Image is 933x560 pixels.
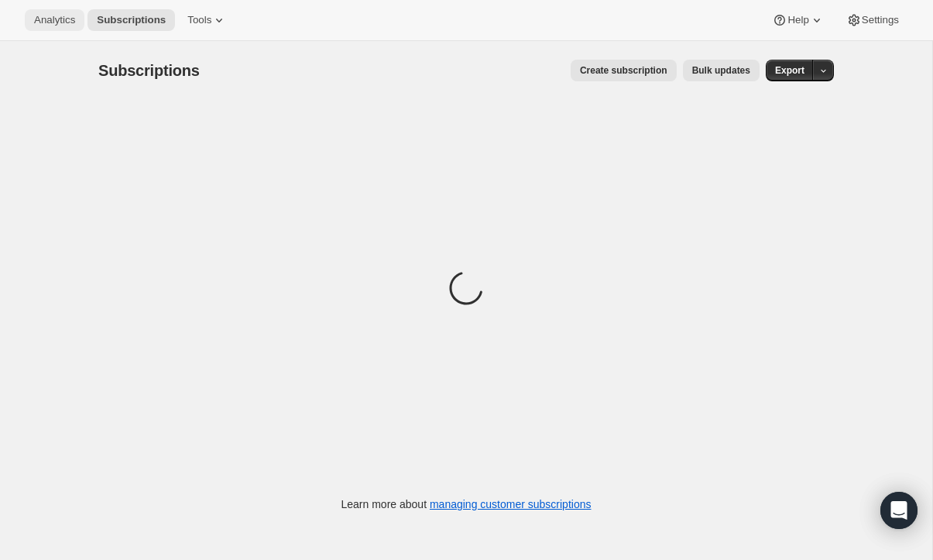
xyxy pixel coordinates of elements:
span: Bulk updates [692,64,750,77]
button: Export [766,60,814,81]
button: Bulk updates [683,60,760,81]
div: Open Intercom Messenger [880,492,918,529]
span: Create subscription [580,64,667,77]
p: Learn more about [341,496,592,512]
span: Help [787,14,808,26]
button: Help [763,9,833,31]
span: Settings [862,14,899,26]
button: Subscriptions [87,9,175,31]
button: Create subscription [571,60,677,81]
span: Export [775,64,804,77]
span: Tools [187,14,211,26]
button: Analytics [25,9,84,31]
span: Subscriptions [98,62,200,79]
span: Analytics [34,14,75,26]
button: Settings [837,9,908,31]
button: Tools [178,9,236,31]
span: Subscriptions [97,14,166,26]
a: managing customer subscriptions [430,498,592,510]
